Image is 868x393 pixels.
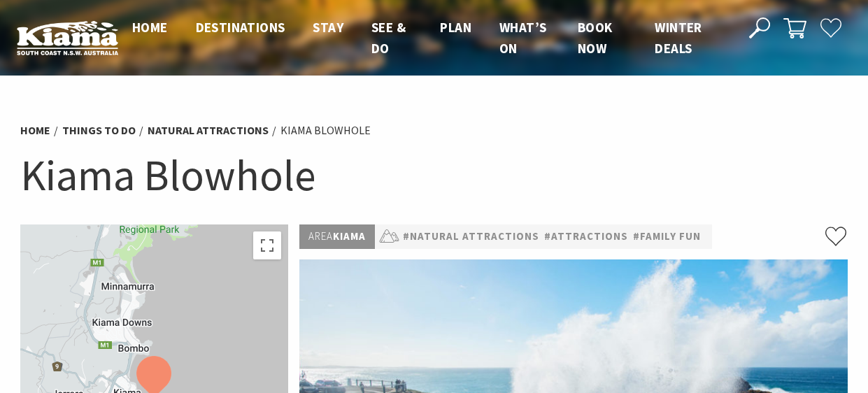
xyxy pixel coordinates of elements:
[280,122,371,140] li: Kiama Blowhole
[148,123,269,138] a: Natural Attractions
[578,19,613,57] span: Book now
[371,19,406,57] span: See & Do
[196,19,285,36] span: Destinations
[308,229,333,243] span: Area
[62,123,136,138] a: Things To Do
[118,17,734,59] nav: Main Menu
[655,19,702,57] span: Winter Deals
[313,19,343,36] span: Stay
[403,228,539,245] a: #Natural Attractions
[17,20,118,55] img: Kiama Logo
[299,224,375,249] p: Kiama
[20,123,50,138] a: Home
[253,231,281,259] button: Toggle fullscreen view
[440,19,471,36] span: Plan
[499,19,546,57] span: What’s On
[132,19,168,36] span: Home
[633,228,701,245] a: #Family Fun
[20,147,848,203] h1: Kiama Blowhole
[544,228,628,245] a: #Attractions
